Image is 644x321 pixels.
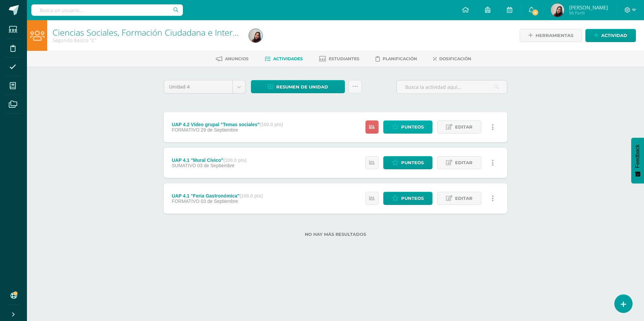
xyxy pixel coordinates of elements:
a: Actividad [585,29,636,42]
span: Editar [455,121,473,133]
span: Actividades [273,56,303,61]
h1: Ciencias Sociales, Formación Ciudadana e Interculturalidad [53,28,241,37]
span: Planificación [383,56,417,61]
a: Dosificación [433,53,471,64]
span: Mi Perfil [569,10,608,16]
span: Feedback [635,144,641,168]
div: UAP 4.1 "Mural Cívico" [172,157,247,163]
a: Actividades [265,53,303,64]
span: Punteos [401,192,424,205]
span: 03 de Septiembre [201,199,238,204]
span: Dosificación [439,56,471,61]
span: Estudiantes [329,56,359,61]
a: Punteos [383,120,432,134]
span: Herramientas [536,29,573,42]
input: Busca un usuario... [31,4,183,16]
a: Planificación [376,53,417,64]
span: Anuncios [225,56,249,61]
span: Actividad [601,29,627,42]
a: Punteos [383,192,432,205]
span: Resumen de unidad [276,81,328,93]
span: 03 de Septiembre [197,163,235,168]
span: Unidad 4 [169,80,227,93]
a: Estudiantes [319,53,359,64]
span: Punteos [401,156,424,169]
div: UAP 4.2 Vídeo grupal "Temas sociales" [172,122,283,127]
a: Ciencias Sociales, Formación Ciudadana e Interculturalidad [53,27,278,38]
label: No hay más resultados [164,232,507,237]
a: Herramientas [520,29,582,42]
a: Punteos [383,156,432,169]
span: Punteos [401,121,424,133]
span: Editar [455,156,473,169]
button: Feedback - Mostrar encuesta [631,138,644,183]
div: Segundo Básico 'C' [53,37,241,43]
img: 1fd3dd1cd182faa4a90c6c537c1d09a2.png [249,29,262,42]
span: 4 [532,9,539,16]
strong: (100.0 pts) [223,157,247,163]
a: Unidad 4 [164,80,245,93]
a: Anuncios [216,53,249,64]
input: Busca la actividad aquí... [397,80,507,94]
span: [PERSON_NAME] [569,4,608,11]
strong: (100.0 pts) [239,193,263,199]
img: 1fd3dd1cd182faa4a90c6c537c1d09a2.png [551,3,564,17]
span: SUMATIVO [172,163,196,168]
span: 29 de Septiembre [201,127,238,133]
span: FORMATIVO [172,199,199,204]
span: FORMATIVO [172,127,199,133]
a: Resumen de unidad [251,80,345,93]
strong: (100.0 pts) [260,122,283,127]
span: Editar [455,192,473,205]
div: UAP 4.1 "Feria Gastronómica" [172,193,263,199]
